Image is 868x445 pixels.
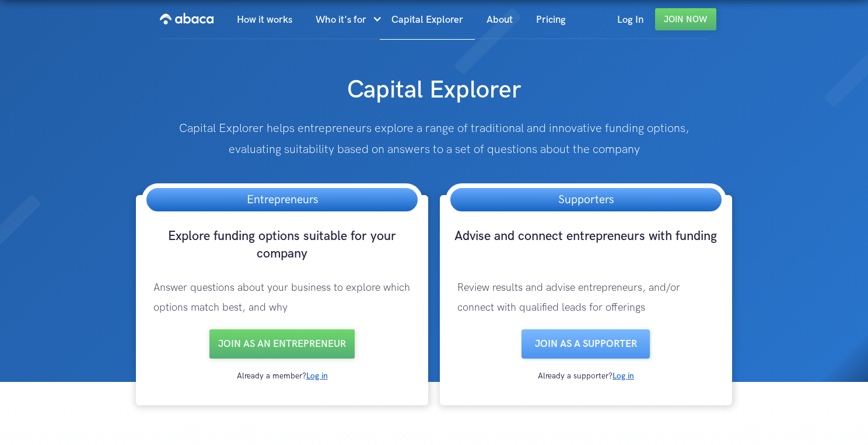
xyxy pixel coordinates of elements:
a: Log in [612,371,634,381]
h1: Capital Explorer [217,63,651,106]
img: Abaca logo [160,9,213,28]
a: Join Now [655,8,716,30]
h3: Advise and connect entrepreneurs with funding [446,228,726,266]
h3: Explore funding options suitable for your company [142,228,422,266]
p: Capital Explorer helps entrepreneurs explore a range of traditional and innovative funding option... [174,118,695,160]
h3: Entrepreneurs [235,188,330,211]
a: Log in [306,371,328,381]
p: Review results and advise entrepreneurs, and/or connect with qualified leads for offerings [446,266,726,329]
p: Answer questions about your business to explore which options match best, and why [142,266,422,329]
div: Already a supporter? [446,370,726,382]
div: Already a member? [142,370,422,382]
a: Join as an entrepreneur [209,329,355,359]
h3: Supporters [547,188,625,211]
a: Join as a SUPPORTER [521,329,650,359]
